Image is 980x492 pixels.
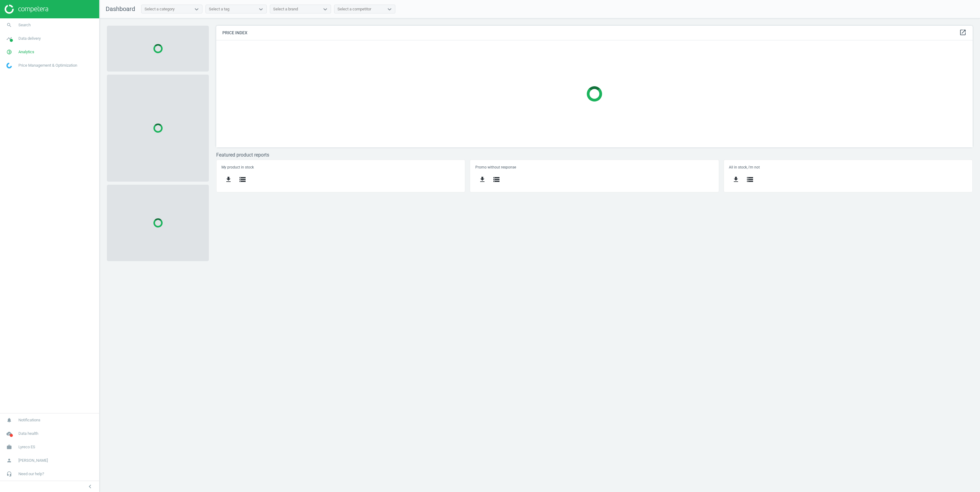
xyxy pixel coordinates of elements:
i: search [3,19,15,31]
i: cloud_done [3,428,15,439]
div: Select a tag [209,6,229,12]
h5: All in stock, i'm not [729,165,967,169]
div: Select a category [145,6,175,12]
i: headset_mic [3,468,15,480]
button: get_app [221,172,236,187]
i: get_app [479,176,486,183]
button: get_app [729,172,743,187]
span: Dashboard [106,5,135,13]
i: get_app [732,176,740,183]
h5: Promo without response [475,165,714,169]
span: [PERSON_NAME] [18,458,48,463]
i: open_in_new [959,29,967,36]
i: timeline [3,33,15,44]
h5: My product in stock [221,165,460,169]
span: Need our help? [18,471,44,477]
i: pie_chart_outlined [3,46,15,58]
span: Lyreco ES [18,444,35,450]
i: get_app [225,176,232,183]
div: Select a brand [273,6,298,12]
h4: Price Index [216,26,973,40]
button: storage [236,172,250,187]
button: storage [489,172,503,187]
h3: Featured product reports [216,152,973,158]
a: open_in_new [959,29,967,37]
span: Data health [18,431,38,436]
i: storage [239,176,246,183]
span: Search [18,22,31,28]
button: storage [743,172,757,187]
button: get_app [475,172,489,187]
button: chevron_left [82,483,98,490]
i: notifications [3,414,15,426]
i: storage [746,176,754,183]
img: ajHJNr6hYgQAAAAASUVORK5CYII= [5,5,48,14]
span: Data delivery [18,36,41,41]
i: chevron_left [86,483,94,490]
span: Price Management & Optimization [18,63,77,68]
img: wGWNvw8QSZomAAAAABJRU5ErkJggg== [6,63,12,68]
span: Analytics [18,49,34,55]
i: work [3,441,15,453]
span: Notifications [18,417,40,423]
i: person [3,455,15,466]
div: Select a competitor [337,6,371,12]
i: storage [493,176,500,183]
